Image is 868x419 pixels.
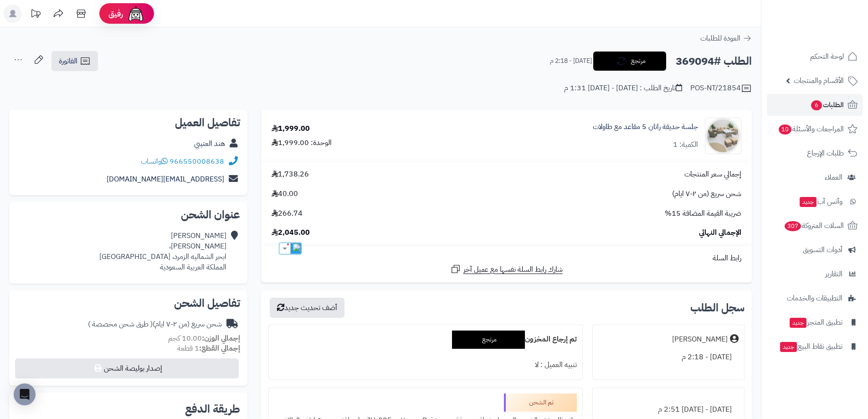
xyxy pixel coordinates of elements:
span: رفيق [108,8,123,19]
span: طلبات الإرجاع [807,147,844,160]
span: الإجمالي النهائي [699,228,741,238]
b: تم إرجاع المخزون [525,334,577,345]
span: السلات المتروكة [784,219,844,232]
span: ضريبة القيمة المضافة 15% [665,208,741,219]
span: التطبيقات والخدمات [787,292,842,305]
span: 307 [785,221,801,231]
span: شارك رابط السلة نفسها مع عميل آخر [463,264,563,275]
span: جديد [790,318,806,328]
div: مرتجع [452,331,525,349]
div: 1,999.00 [272,124,310,134]
a: العودة للطلبات [700,33,752,44]
div: تاريخ الطلب : [DATE] - [DATE] 1:31 م [564,83,682,93]
div: [DATE] - 2:18 م [598,348,739,366]
div: رابط السلة [265,253,748,264]
div: POS-NT/21854 [690,83,752,94]
span: 6 [811,100,822,110]
span: ( طرق شحن مخصصة ) [88,319,153,330]
h2: تفاصيل الشحن [16,298,240,309]
img: logo-2.png [806,23,859,42]
small: 1 قطعة [177,343,240,354]
span: المراجعات والأسئلة [778,123,844,135]
span: وآتس آب [799,195,842,208]
a: تحديثات المنصة [24,5,47,25]
a: السلات المتروكة307 [767,215,863,237]
a: واتساب [141,156,168,167]
span: 1,738.26 [272,169,309,180]
a: شارك رابط السلة نفسها مع عميل آخر [450,264,563,275]
button: مرتجع [593,52,666,71]
div: تنبيه العميل : لا [274,356,576,374]
span: 266.74 [272,208,303,219]
div: [DATE] - [DATE] 2:51 م [598,401,739,419]
h2: تفاصيل العميل [16,117,240,128]
span: الطلبات [810,98,844,111]
a: هند العتيبي [194,138,225,149]
span: شحن سريع (من ٢-٧ ايام) [672,189,741,199]
a: المراجعات والأسئلة10 [767,118,863,140]
a: التطبيقات والخدمات [767,287,863,309]
a: التقارير [767,263,863,285]
span: تطبيق المتجر [789,316,842,329]
small: 10.00 كجم [168,333,240,344]
a: طلبات الإرجاع [767,142,863,164]
h3: سجل الطلب [690,302,745,313]
span: الأقسام والمنتجات [794,74,844,87]
a: لوحة التحكم [767,46,863,67]
a: وآتس آبجديد [767,191,863,212]
a: العملاء [767,166,863,188]
span: أدوات التسويق [803,243,842,256]
a: 966550008638 [169,156,224,167]
span: جديد [780,342,797,352]
a: الطلبات6 [767,94,863,116]
span: الفاتورة [59,56,77,67]
div: Open Intercom Messenger [14,383,36,405]
a: الفاتورة [51,51,98,71]
div: [PERSON_NAME] [PERSON_NAME]، ابحر الشماليه الزمرد، [GEOGRAPHIC_DATA] المملكة العربية السعودية [99,231,226,272]
h2: عنوان الشحن [16,209,240,220]
strong: إجمالي الوزن: [202,333,240,344]
h2: الطلب #369094 [676,52,752,71]
span: التقارير [825,268,842,280]
span: إجمالي سعر المنتجات [684,169,741,180]
a: أدوات التسويق [767,239,863,261]
img: 1754462950-110119010028-90x90.jpg [705,118,741,154]
button: أضف تحديث جديد [270,298,344,318]
div: الكمية: 1 [673,140,698,150]
span: 2,045.00 [272,228,310,238]
small: [DATE] - 2:18 م [550,57,592,66]
span: 40.00 [272,189,298,199]
div: شحن سريع (من ٢-٧ ايام) [88,319,222,330]
h2: طريقة الدفع [185,403,240,414]
a: تطبيق نقاط البيعجديد [767,336,863,357]
span: العملاء [825,171,842,184]
img: ai-face.png [127,5,145,23]
span: تطبيق نقاط البيع [779,340,842,353]
div: تم الشحن [504,393,577,412]
a: جلسة حديقة راتان 5 مقاعد مع طاولات [593,122,698,132]
div: الوحدة: 1,999.00 [272,138,332,148]
a: تطبيق المتجرجديد [767,311,863,333]
button: إصدار بوليصة الشحن [15,358,239,378]
strong: إجمالي القطع: [199,343,240,354]
span: لوحة التحكم [810,50,844,63]
div: [PERSON_NAME] [672,334,728,345]
span: جديد [800,197,817,207]
a: [EMAIL_ADDRESS][DOMAIN_NAME] [107,174,224,185]
span: العودة للطلبات [700,33,740,44]
span: 10 [779,124,791,134]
